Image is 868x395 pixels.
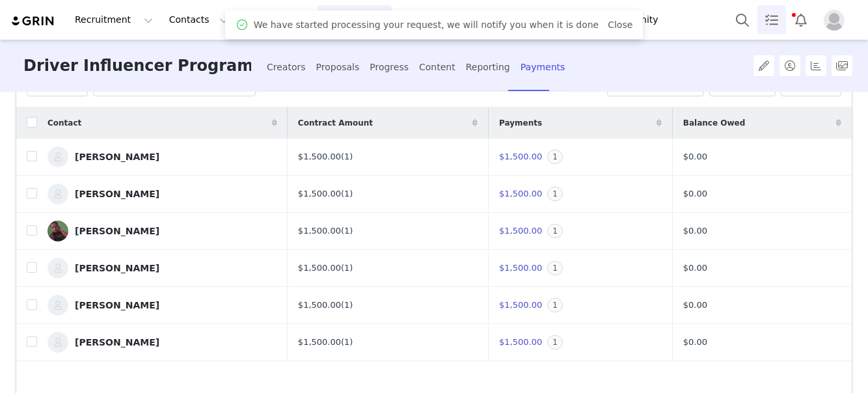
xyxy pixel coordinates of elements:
[161,5,236,34] button: Contacts
[341,189,353,198] a: (1)
[499,117,542,129] span: Payments
[683,336,707,349] span: $0.00
[683,187,707,200] span: $0.00
[47,146,68,167] img: 5ff8600f-672d-4b78-a791-1d66414aa704--s.jpg
[47,221,277,241] a: [PERSON_NAME]
[608,20,632,30] a: Close
[521,50,565,85] div: Payments
[683,262,707,275] span: $0.00
[728,5,757,34] button: Search
[499,337,542,347] span: $1,500.00
[341,152,353,161] a: (1)
[298,117,373,129] span: Contract Amount
[47,332,68,353] img: 1a608c5b-4eb1-436c-89f8-1e6a42c11030--s.jpg
[75,226,159,236] div: [PERSON_NAME]
[254,18,599,32] span: We have started processing your request, we will notify you when it is done
[341,226,353,236] a: (1)
[298,262,478,275] div: $1,500.00
[816,10,858,31] button: Profile
[547,335,563,349] span: 1
[370,50,409,85] div: Progress
[47,221,68,241] img: 9977851a-1c02-4f9f-92d1-f939e9a7d696.jpg
[547,261,563,275] span: 1
[298,336,478,349] div: $1,500.00
[75,300,159,310] div: [PERSON_NAME]
[787,5,815,34] button: Notifications
[757,5,786,34] a: Tasks
[547,298,563,312] span: 1
[598,5,672,34] a: Community
[298,299,478,312] div: $1,500.00
[464,5,545,34] button: Reporting
[75,152,159,162] div: [PERSON_NAME]
[47,146,277,167] a: [PERSON_NAME]
[267,50,306,85] div: Creators
[47,258,277,279] a: [PERSON_NAME]
[547,224,563,238] span: 1
[499,152,542,161] span: $1,500.00
[824,10,845,31] img: placeholder-profile.jpg
[47,295,68,316] img: fe8a7d2a-9dd2-4696-ab81-43907137ccb5--s.jpg
[47,184,68,204] img: b72992c5-ea29-4dda-a836-14607226a2c9--s.jpg
[547,150,563,164] span: 1
[499,263,542,273] span: $1,500.00
[298,187,478,200] div: $1,500.00
[298,150,478,163] div: $1,500.00
[318,5,392,34] button: Program
[67,5,161,34] button: Recruitment
[499,189,542,198] span: $1,500.00
[392,5,463,34] button: Content
[341,263,353,273] a: (1)
[75,189,159,199] div: [PERSON_NAME]
[545,5,597,34] a: Brands
[47,117,81,129] span: Contact
[683,299,707,312] span: $0.00
[298,225,478,238] div: $1,500.00
[499,300,542,310] span: $1,500.00
[419,50,455,85] div: Content
[47,184,277,204] a: [PERSON_NAME]
[499,226,542,236] span: $1,500.00
[47,295,277,316] a: [PERSON_NAME]
[466,50,510,85] div: Reporting
[683,150,707,163] span: $0.00
[75,263,159,273] div: [PERSON_NAME]
[341,300,353,310] a: (1)
[237,5,317,34] button: Messages
[47,332,277,353] a: [PERSON_NAME]
[683,117,745,129] span: Balance Owed
[341,337,353,347] a: (1)
[547,187,563,201] span: 1
[75,337,159,347] div: [PERSON_NAME]
[23,40,251,92] h3: Driver Influencer Program ($1500)
[47,258,68,279] img: a192cbc8-b346-4f74-bbb8-06bc3a458fd3--s.jpg
[683,225,707,238] span: $0.00
[10,15,56,27] img: grin logo
[316,50,360,85] div: Proposals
